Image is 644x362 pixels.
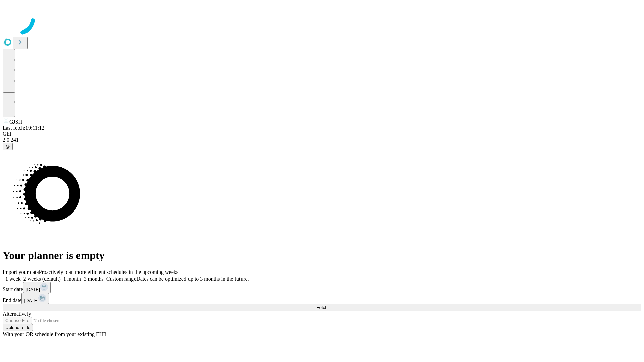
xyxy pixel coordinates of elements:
[3,137,641,143] div: 2.0.241
[23,282,51,293] button: [DATE]
[3,324,33,331] button: Upload a file
[5,144,10,149] span: @
[26,287,40,292] span: [DATE]
[3,331,107,337] span: With your OR schedule from your existing EHR
[23,276,61,282] span: 2 weeks (default)
[3,311,31,317] span: Alternatively
[106,276,136,282] span: Custom range
[316,305,327,310] span: Fetch
[9,119,22,125] span: GJSH
[3,249,641,262] h1: Your planner is empty
[24,298,38,303] span: [DATE]
[3,282,641,293] div: Start date
[63,276,81,282] span: 1 month
[3,304,641,311] button: Fetch
[84,276,104,282] span: 3 months
[3,269,39,275] span: Import your data
[39,269,180,275] span: Proactively plan more efficient schedules in the upcoming weeks.
[3,131,641,137] div: GEI
[21,293,49,304] button: [DATE]
[136,276,249,282] span: Dates can be optimized up to 3 months in the future.
[3,125,44,131] span: Last fetch: 19:11:12
[5,276,21,282] span: 1 week
[3,143,13,150] button: @
[3,293,641,304] div: End date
